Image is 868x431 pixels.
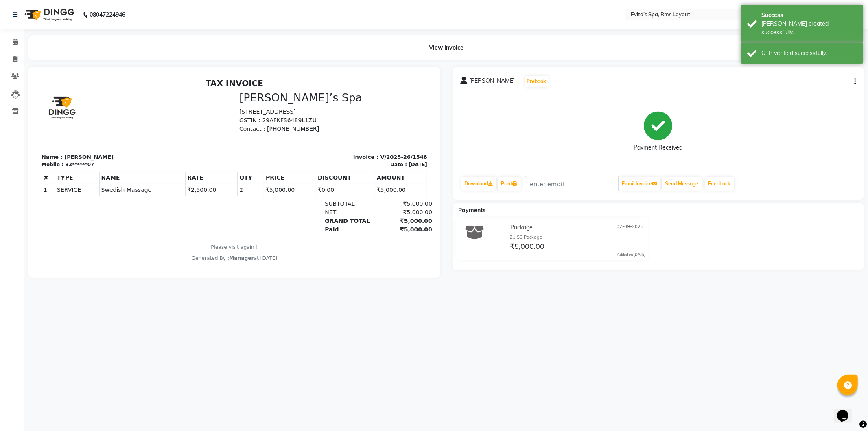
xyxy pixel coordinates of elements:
[280,109,339,121] td: ₹0.00
[617,223,643,232] span: 02-09-2025
[283,150,339,159] div: Paid
[634,144,682,152] div: Payment Received
[510,234,646,241] div: Z1 S6 Package
[834,398,860,423] iframe: chat widget
[339,150,396,159] div: ₹5,000.00
[19,109,63,121] td: SERVICE
[5,86,27,93] div: Mobile :
[339,125,396,133] div: ₹5,000.00
[5,180,391,187] div: Generated By : at [DATE]
[65,111,147,119] span: Swedish Massage
[203,41,391,50] p: GSTIN : 29AFKFS6489L1ZU
[5,169,391,176] p: Please visit again !
[338,109,390,121] td: ₹5,000.00
[339,133,396,142] div: ₹5,000.00
[201,109,227,121] td: 2
[149,97,201,109] th: RATE
[192,180,217,186] span: Manager
[761,20,857,37] div: Bill created successfully.
[227,109,280,121] td: ₹5,000.00
[470,77,515,88] span: [PERSON_NAME]
[5,3,391,13] h2: TAX INVOICE
[761,11,857,20] div: Success
[149,109,201,121] td: ₹2,500.00
[354,86,370,93] div: Date :
[203,33,391,41] p: [STREET_ADDRESS]
[761,49,857,57] div: OTP verified successfully.
[662,177,702,191] button: Send Message
[203,50,391,58] p: Contact : [PHONE_NUMBER]
[283,125,339,133] div: SUBTOTAL
[459,207,486,214] span: Payments
[372,86,391,93] div: [DATE]
[227,97,280,109] th: PRICE
[461,177,496,191] a: Download
[619,177,660,191] button: Email Invoice
[283,133,339,142] div: NET
[510,242,545,253] span: ₹5,000.00
[283,142,339,150] div: GRAND TOTAL
[498,177,521,191] a: Print
[705,177,734,191] a: Feedback
[280,97,339,109] th: DISCOUNT
[201,97,227,109] th: QTY
[617,252,645,257] div: Added on [DATE]
[338,97,390,109] th: AMOUNT
[28,35,864,60] div: View Invoice
[203,16,391,29] h3: [PERSON_NAME]’s Spa
[203,78,391,86] p: Invoice : V/2025-26/1548
[63,97,149,109] th: NAME
[5,78,193,86] p: Name : [PERSON_NAME]
[5,97,19,109] th: #
[5,109,19,121] td: 1
[525,176,619,191] input: enter email
[21,3,77,26] img: logo
[90,3,125,26] b: 08047224946
[511,223,533,232] span: Package
[525,76,549,87] button: Prebook
[19,97,63,109] th: TYPE
[339,142,396,150] div: ₹5,000.00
